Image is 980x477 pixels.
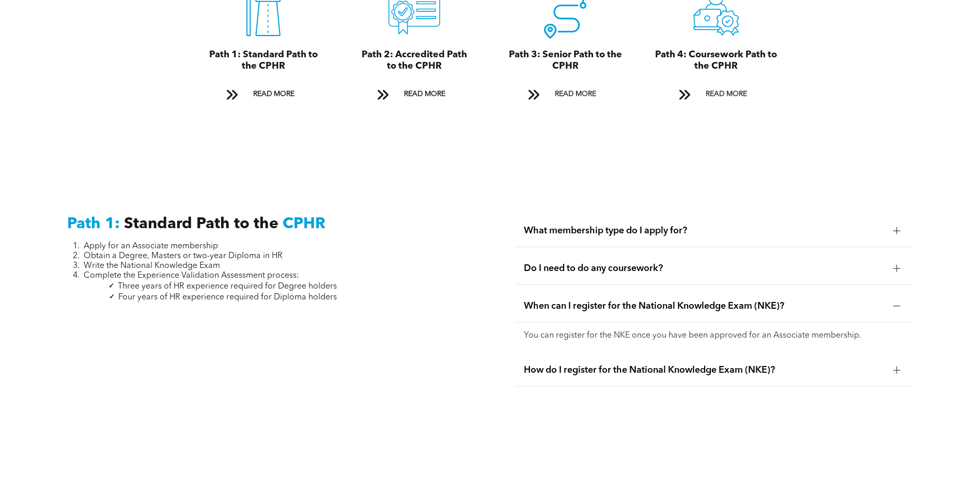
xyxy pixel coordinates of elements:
[509,50,622,71] span: Path 3: Senior Path to the CPHR
[362,50,467,71] span: Path 2: Accredited Path to the CPHR
[524,331,905,341] p: You can register for the NKE once you have been approved for an Associate membership.
[551,85,600,104] span: READ MORE
[118,282,337,291] span: Three years of HR experience required for Degree holders
[84,262,220,270] span: Write the National Knowledge Exam
[84,272,299,280] span: Complete the Experience Validation Assessment process:
[524,364,885,376] span: How do I register for the National Knowledge Exam (NKE)?
[400,85,449,104] span: READ MORE
[655,50,777,71] span: Path 4: Coursework Path to the CPHR
[524,225,885,236] span: What membership type do I apply for?
[521,85,610,104] a: READ MORE
[702,85,751,104] span: READ MORE
[118,293,337,301] span: Four years of HR experience required for Diploma holders
[524,263,885,274] span: Do I need to do any coursework?
[283,216,325,232] span: CPHR
[219,85,308,104] a: READ MORE
[67,216,120,232] span: Path 1:
[524,300,885,312] span: When can I register for the National Knowledge Exam (NKE)?
[84,252,283,260] span: Obtain a Degree, Masters or two-year Diploma in HR
[250,85,298,104] span: READ MORE
[672,85,760,104] a: READ MORE
[370,85,459,104] a: READ MORE
[84,242,218,250] span: Apply for an Associate membership
[209,50,318,71] span: Path 1: Standard Path to the CPHR
[124,216,278,232] span: Standard Path to the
